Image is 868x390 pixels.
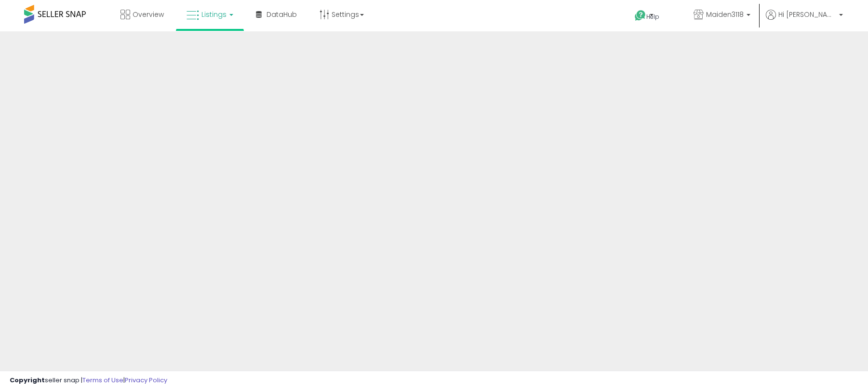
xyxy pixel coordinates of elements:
[634,10,646,22] i: Get Help
[10,376,45,385] strong: Copyright
[646,13,659,21] span: Help
[267,10,297,19] span: DataHub
[133,10,164,19] span: Overview
[82,376,123,385] a: Terms of Use
[10,376,167,385] div: seller snap | |
[201,10,227,19] span: Listings
[627,2,678,31] a: Help
[778,10,836,19] span: Hi [PERSON_NAME]
[706,10,744,19] span: Maiden3118
[125,376,167,385] a: Privacy Policy
[766,10,843,31] a: Hi [PERSON_NAME]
